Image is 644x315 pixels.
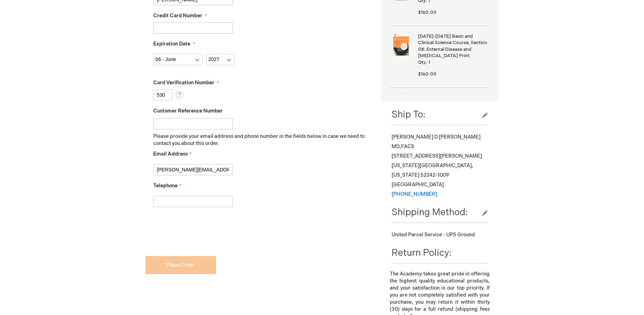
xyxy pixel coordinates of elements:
[153,108,223,114] span: Customer Reference Number
[418,33,488,59] strong: [DATE]-[DATE] Basic and Clinical Science Course, Section 08: External Disease and [MEDICAL_DATA] ...
[392,109,425,120] span: Ship To:
[392,132,488,199] div: [PERSON_NAME] D [PERSON_NAME] MD,FACS [STREET_ADDRESS][PERSON_NAME] [US_STATE][GEOGRAPHIC_DATA] ,...
[418,60,426,65] span: Qty
[153,13,202,19] span: Credit Card Number
[392,172,419,178] span: [US_STATE]
[153,183,178,189] span: Telephone
[392,191,437,197] a: [PHONE_NUMBER]
[392,248,452,259] span: Return Policy:
[390,33,412,56] img: 2025-2026 Basic and Clinical Science Course, Section 08: External Disease and Cornea Print
[153,89,173,101] input: Card Verification Number
[153,41,190,47] span: Expiration Date
[153,80,214,86] span: Card Verification Number
[418,71,436,77] span: $160.00
[145,218,253,246] iframe: reCAPTCHA
[390,95,412,117] img: 2025-2026 Basic and Clinical Science Course, Section 13: Refractive Surgery Print
[428,60,430,65] span: 1
[153,151,188,157] span: Email Address
[418,10,436,15] span: $160.00
[153,133,370,147] p: Please provide your email address and phone number in the fields below in case we need to contact...
[392,232,475,238] span: United Parcel Service - UPS Ground
[418,95,488,115] strong: [DATE]-[DATE] Basic and Clinical Science Course, Section 13: [MEDICAL_DATA] Print
[392,207,468,218] span: Shipping Method:
[153,22,233,34] input: Credit Card Number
